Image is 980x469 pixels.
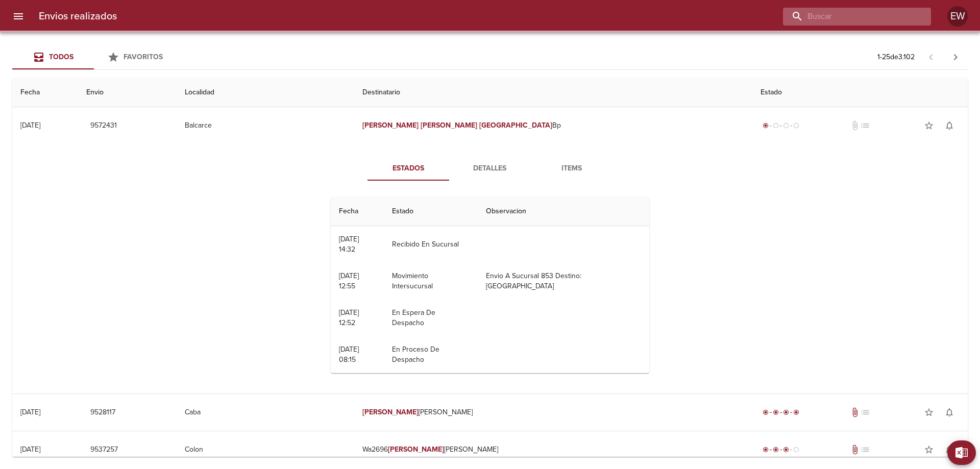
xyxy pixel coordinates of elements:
span: Detalles [455,162,525,175]
td: Movimiento Intersucursal [384,263,477,300]
span: Items [537,162,606,175]
button: Agregar a favoritos [919,439,939,460]
button: Activar notificaciones [939,439,960,460]
div: [DATE] 12:52 [339,308,359,327]
button: Activar notificaciones [939,402,960,423]
td: [PERSON_NAME] [354,394,752,431]
span: 9572431 [90,119,117,132]
span: radio_button_checked [763,447,769,453]
em: [GEOGRAPHIC_DATA] [479,121,552,130]
span: star_border [924,407,934,417]
em: [PERSON_NAME] [362,408,419,416]
div: [DATE] [20,121,40,130]
span: radio_button_unchecked [793,447,799,453]
th: Fecha [12,78,78,107]
span: radio_button_checked [773,447,779,453]
span: Favoritos [124,53,163,61]
button: Exportar Excel [947,440,976,465]
td: En Proceso De Despacho [384,336,477,373]
td: Caba [177,394,354,431]
div: [DATE] 14:32 [339,235,359,254]
th: Localidad [177,78,354,107]
span: star_border [924,120,934,131]
span: notifications_none [944,120,954,131]
td: Recibido En Sucursal [384,226,477,263]
div: [DATE] [20,445,40,454]
span: notifications_none [944,407,954,417]
span: Tiene documentos adjuntos [850,407,860,417]
span: 9528117 [90,406,115,419]
button: menu [6,4,31,29]
div: Tabs detalle de guia [367,156,612,181]
em: [PERSON_NAME] [388,445,445,454]
button: Agregar a favoritos [919,402,939,423]
div: [DATE] [20,408,40,416]
th: Fecha [331,197,384,226]
span: Pagina siguiente [943,45,968,69]
div: [DATE] 08:15 [339,345,359,364]
div: En viaje [761,445,801,455]
td: Colon [177,431,354,468]
span: radio_button_unchecked [793,122,799,129]
table: Tabla de seguimiento [331,197,649,373]
th: Destinatario [354,78,752,107]
button: Activar notificaciones [939,115,960,136]
button: Agregar a favoritos [919,115,939,136]
td: Envio A Sucursal 853 Destino: [GEOGRAPHIC_DATA] [478,263,649,300]
span: radio_button_checked [783,409,789,415]
span: notifications_none [944,445,954,455]
td: Bp [354,107,752,144]
span: Tiene documentos adjuntos [850,445,860,455]
span: No tiene pedido asociado [860,407,870,417]
td: En Espera De Despacho [384,300,477,336]
th: Estado [752,78,968,107]
span: Estados [374,162,443,175]
td: Wa2696 [PERSON_NAME] [354,431,752,468]
span: radio_button_checked [793,409,799,415]
th: Envio [78,78,177,107]
span: No tiene documentos adjuntos [850,120,860,131]
th: Observacion [478,197,649,226]
span: star_border [924,445,934,455]
div: Entregado [761,407,801,417]
th: Estado [384,197,477,226]
span: radio_button_unchecked [783,122,789,129]
em: [PERSON_NAME] [362,121,419,130]
div: Abrir información de usuario [947,6,968,27]
span: Pagina anterior [919,52,943,62]
em: [PERSON_NAME] [421,121,477,130]
div: EW [947,6,968,27]
span: No tiene pedido asociado [860,445,870,455]
span: 9537257 [90,443,118,456]
button: 9572431 [86,116,121,135]
button: 9537257 [86,440,122,459]
p: 1 - 25 de 3.102 [877,52,915,62]
span: radio_button_checked [763,409,769,415]
span: radio_button_checked [763,122,769,129]
span: Todos [49,53,73,61]
span: No tiene pedido asociado [860,120,870,131]
div: [DATE] 12:55 [339,271,359,290]
span: radio_button_unchecked [773,122,779,129]
div: Tabs Envios [12,45,176,69]
button: 9528117 [86,403,119,422]
h6: Envios realizados [39,8,117,24]
span: radio_button_checked [783,447,789,453]
input: buscar [783,8,914,26]
span: radio_button_checked [773,409,779,415]
td: Balcarce [177,107,354,144]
